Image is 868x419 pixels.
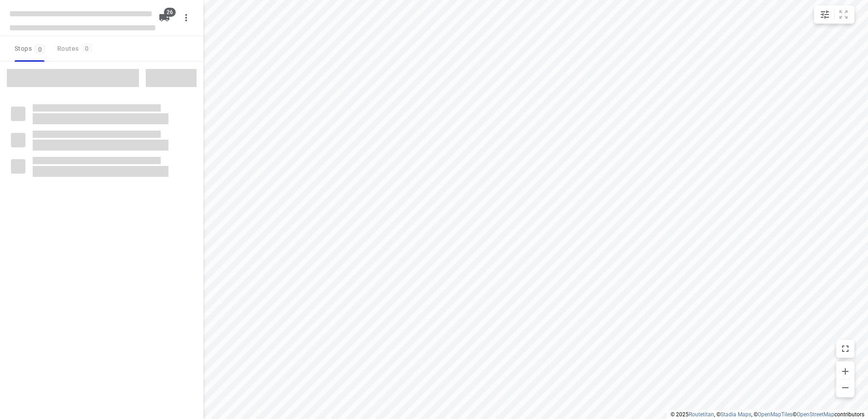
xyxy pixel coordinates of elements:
[816,5,834,24] button: Map settings
[671,411,864,418] li: © 2025 , © , © © contributors
[689,411,714,418] a: Routetitan
[814,5,854,24] div: small contained button group
[797,411,834,418] a: OpenStreetMap
[720,411,751,418] a: Stadia Maps
[758,411,793,418] a: OpenMapTiles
